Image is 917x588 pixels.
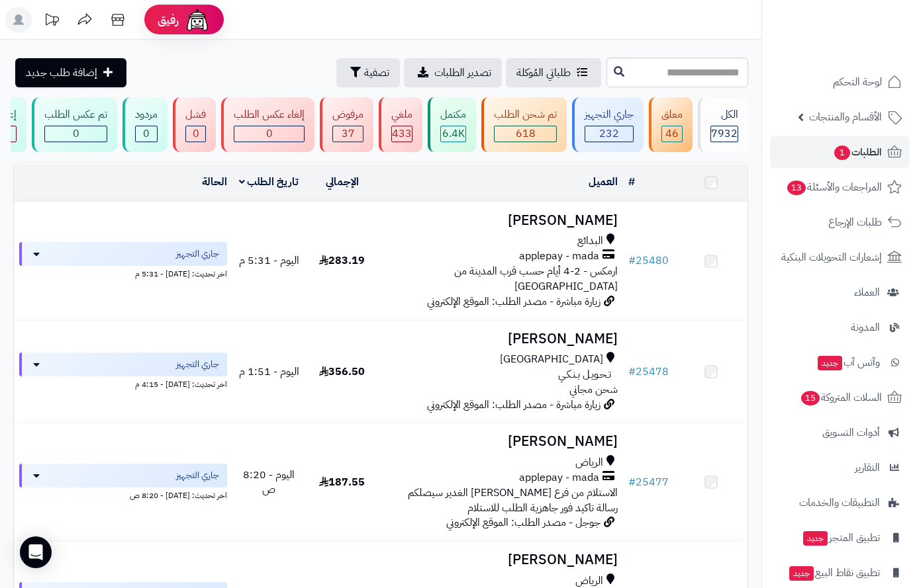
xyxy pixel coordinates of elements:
div: الكل [710,107,738,122]
div: معلق [661,107,683,122]
a: المراجعات والأسئلة13 [770,171,909,203]
img: ai-face.png [184,7,211,33]
a: تصدير الطلبات [404,58,502,87]
span: طلباتي المُوكلة [516,65,571,81]
div: تم شحن الطلب [494,107,557,122]
div: مردود [135,107,158,122]
span: 0 [73,126,79,142]
a: التطبيقات والخدمات [770,487,909,519]
div: 232 [585,126,633,142]
span: تطبيق نقاط البيع [788,564,880,582]
div: اخر تحديث: [DATE] - 8:20 ص [19,487,227,501]
div: إلغاء عكس الطلب [234,107,305,122]
a: إضافة طلب جديد [15,58,126,87]
a: تاريخ الطلب [239,174,299,190]
a: تم شحن الطلب 618 [479,97,569,152]
a: طلباتي المُوكلة [506,58,601,87]
span: 7932 [711,126,738,142]
span: 356.50 [319,364,365,380]
a: المدونة [770,312,909,343]
div: مكتمل [440,107,466,122]
span: 13 [787,181,806,195]
span: جديد [818,356,842,370]
a: الإجمالي [326,174,359,190]
span: الاستلام من فرع [PERSON_NAME] الغدير سيصلكم رسالة تاكيد فور جاهزية الطلب للاستلام [408,485,618,516]
h3: [PERSON_NAME] [384,434,618,449]
span: اليوم - 1:51 م [239,364,299,380]
a: أدوات التسويق [770,417,909,448]
span: # [628,364,636,380]
span: applepay - mada [519,470,599,485]
a: #25480 [628,253,669,269]
span: المراجعات والأسئلة [786,178,882,196]
div: تم عكس الطلب [44,107,107,122]
span: تصفية [364,65,389,81]
span: 0 [193,126,199,142]
span: جديد [803,531,828,546]
span: السلات المتروكة [800,388,882,407]
a: الحالة [202,174,227,190]
a: التقارير [770,452,909,483]
div: جاري التجهيز [585,107,634,122]
span: التقارير [855,458,880,477]
span: المدونة [851,318,880,337]
div: 0 [45,126,107,142]
span: 433 [392,126,412,142]
div: 0 [186,126,205,142]
h3: [PERSON_NAME] [384,213,618,228]
span: تطبيق المتجر [802,528,880,547]
span: 283.19 [319,253,365,269]
span: العملاء [854,283,880,302]
span: 15 [801,391,820,405]
span: أدوات التسويق [822,423,880,442]
span: 1 [834,146,850,160]
div: 0 [136,126,157,142]
span: جاري التجهيز [176,358,219,371]
div: 0 [234,126,304,142]
span: وآتس آب [816,353,880,372]
span: 37 [342,126,355,142]
a: تم عكس الطلب 0 [29,97,120,152]
span: 6.4K [442,126,465,142]
span: البدائع [577,233,603,249]
a: فشل 0 [170,97,218,152]
a: السلات المتروكة15 [770,382,909,413]
div: فشل [185,107,206,122]
div: ملغي [391,107,412,122]
span: # [628,253,636,269]
a: تطبيق المتجرجديد [770,522,909,554]
div: 6371 [441,126,465,142]
button: تصفية [336,58,400,87]
span: 618 [516,126,536,142]
a: مردود 0 [120,97,170,152]
a: ملغي 433 [376,97,425,152]
div: Open Intercom Messenger [20,536,52,568]
a: طلبات الإرجاع [770,206,909,238]
span: رفيق [158,12,179,28]
span: اليوم - 8:20 ص [243,467,295,498]
span: إضافة طلب جديد [26,65,97,81]
span: طلبات الإرجاع [828,213,882,231]
div: 46 [662,126,682,142]
a: الكل7932 [695,97,751,152]
span: اليوم - 5:31 م [239,253,299,269]
span: الأقسام والمنتجات [809,108,882,126]
span: الرياض [575,455,603,470]
span: لوحة التحكم [833,73,882,91]
div: 37 [333,126,363,142]
div: 618 [495,126,556,142]
span: زيارة مباشرة - مصدر الطلب: الموقع الإلكتروني [427,397,601,413]
a: الطلبات1 [770,136,909,168]
a: # [628,174,635,190]
div: اخر تحديث: [DATE] - 4:15 م [19,376,227,390]
a: العملاء [770,276,909,308]
a: مكتمل 6.4K [425,97,479,152]
span: 0 [143,126,150,142]
span: شحن مجاني [569,382,618,398]
span: 187.55 [319,474,365,490]
span: الطلبات [833,143,882,161]
div: 433 [392,126,412,142]
span: زيارة مباشرة - مصدر الطلب: الموقع الإلكتروني [427,294,601,310]
a: معلق 46 [646,97,695,152]
span: إشعارات التحويلات البنكية [781,248,882,267]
